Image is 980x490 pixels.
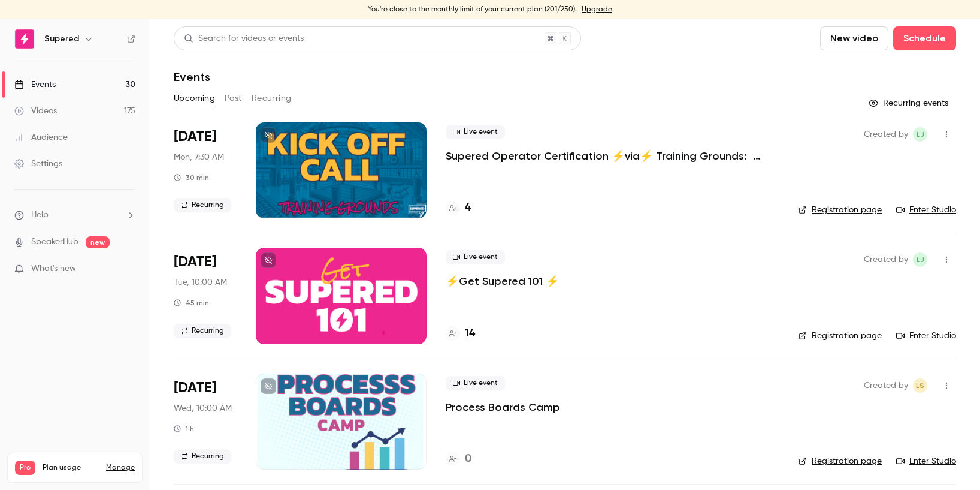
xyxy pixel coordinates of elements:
[446,274,559,288] a: ⚡️Get Supered 101 ⚡️
[121,264,135,275] iframe: Noticeable Trigger
[14,79,56,91] div: Events
[917,252,924,267] span: LJ
[896,204,956,216] a: Enter Studio
[913,252,927,267] span: Lindsay John
[174,324,231,338] span: Recurring
[446,250,505,264] span: Live event
[44,33,79,45] h6: Supered
[174,252,216,272] span: [DATE]
[14,131,68,143] div: Audience
[174,449,231,464] span: Recurring
[31,236,78,248] a: SpeakerHub
[864,378,908,393] span: Created by
[174,122,237,218] div: Sep 15 Mon, 9:30 AM (America/New York)
[465,200,471,216] h4: 4
[446,125,505,139] span: Live event
[896,330,956,342] a: Enter Studio
[582,5,612,14] a: Upgrade
[446,326,475,342] a: 14
[864,127,908,142] span: Created by
[15,461,35,475] span: Pro
[15,29,34,49] img: Supered
[174,127,216,146] span: [DATE]
[446,451,471,467] a: 0
[14,209,135,221] li: help-dropdown-opener
[465,451,471,467] h4: 0
[820,26,888,50] button: New video
[465,326,475,342] h4: 14
[913,378,927,393] span: Lindsey Smith
[174,173,209,182] div: 30 min
[446,376,505,390] span: Live event
[893,26,956,50] button: Schedule
[174,151,224,163] span: Mon, 7:30 AM
[913,127,927,142] span: Lindsay John
[174,198,231,212] span: Recurring
[798,455,882,467] a: Registration page
[446,400,560,414] a: Process Boards Camp
[917,127,924,142] span: LJ
[174,298,209,308] div: 45 min
[184,32,304,45] div: Search for videos or events
[86,236,110,248] span: new
[225,89,242,108] button: Past
[14,158,62,170] div: Settings
[174,378,216,398] span: [DATE]
[798,330,882,342] a: Registration page
[43,463,99,473] span: Plan usage
[14,105,57,117] div: Videos
[174,374,237,470] div: Sep 17 Wed, 10:00 AM (America/Denver)
[174,276,227,288] span: Tue, 10:00 AM
[916,378,924,393] span: LS
[863,94,956,113] button: Recurring events
[446,149,779,163] a: Supered Operator Certification ⚡️via⚡️ Training Grounds: Kickoff Call
[31,263,76,275] span: What's new
[252,89,292,108] button: Recurring
[174,89,215,108] button: Upcoming
[174,424,194,434] div: 1 h
[106,463,135,473] a: Manage
[798,204,882,216] a: Registration page
[896,455,956,467] a: Enter Studio
[174,70,210,84] h1: Events
[864,252,908,267] span: Created by
[31,209,49,221] span: Help
[174,248,237,344] div: Sep 16 Tue, 12:00 PM (America/New York)
[446,200,471,216] a: 4
[174,402,232,414] span: Wed, 10:00 AM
